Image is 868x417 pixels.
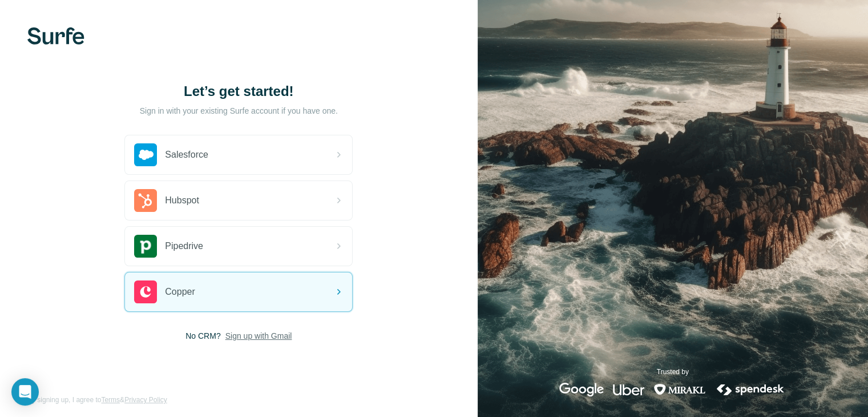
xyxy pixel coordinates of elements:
[559,383,604,396] img: google's logo
[27,27,84,45] img: Surfe's logo
[165,148,208,162] span: Salesforce
[134,189,157,212] img: hubspot's logo
[715,383,786,396] img: spendesk's logo
[657,367,689,377] p: Trusted by
[124,396,167,404] a: Privacy Policy
[134,235,157,258] img: pipedrive's logo
[225,330,292,342] button: Sign up with Gmail
[165,194,199,207] span: Hubspot
[11,378,39,406] div: Open Intercom Messenger
[140,105,338,117] p: Sign in with your existing Surfe account if you have one.
[165,285,195,299] span: Copper
[653,383,706,396] img: mirakl's logo
[101,396,120,404] a: Terms
[165,239,203,253] span: Pipedrive
[134,143,157,166] img: salesforce's logo
[124,82,353,101] h1: Let’s get started!
[134,280,157,303] img: copper's logo
[613,383,644,396] img: uber's logo
[185,330,220,342] span: No CRM?
[27,395,167,405] span: By signing up, I agree to &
